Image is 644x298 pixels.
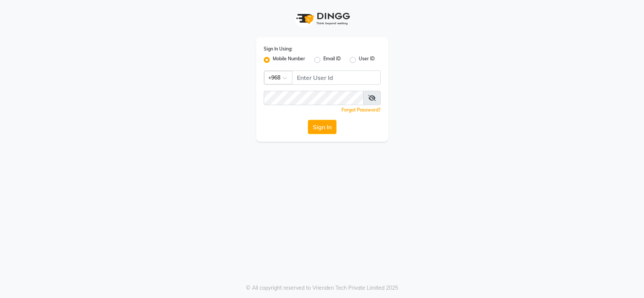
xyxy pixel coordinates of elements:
[273,55,305,64] label: Mobile Number
[292,8,352,30] img: logo1.svg
[264,91,364,105] input: Username
[292,70,381,85] input: Username
[359,55,375,64] label: User ID
[264,46,292,52] label: Sign In Using:
[341,107,381,113] a: Forgot Password?
[308,120,337,134] button: Sign In
[323,55,341,64] label: Email ID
